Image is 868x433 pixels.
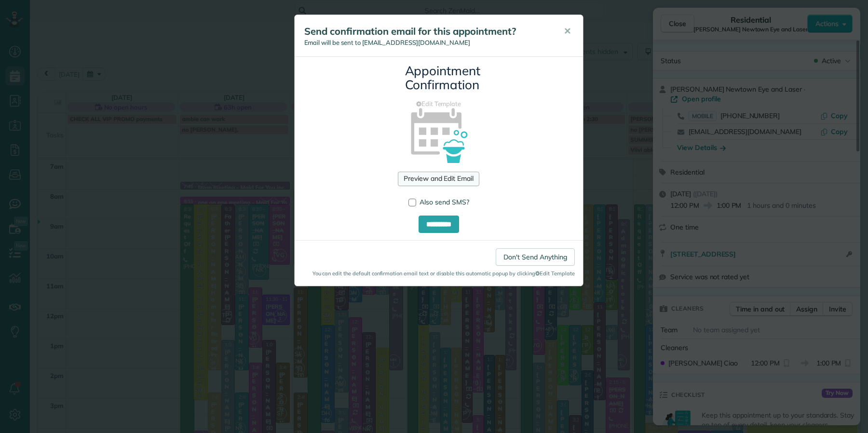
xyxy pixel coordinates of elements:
span: Email will be sent to [EMAIL_ADDRESS][DOMAIN_NAME] [304,39,470,46]
small: You can edit the default confirmation email text or disable this automatic popup by clicking Edit... [303,270,575,277]
a: Edit Template [302,99,576,108]
a: Don't Send Anything [496,248,574,266]
a: Preview and Edit Email [398,172,479,186]
span: Also send SMS? [420,198,469,206]
h3: Appointment Confirmation [405,64,473,92]
span: ✕ [564,26,571,37]
h5: Send confirmation email for this appointment? [304,25,550,38]
img: appointment_confirmation_icon-141e34405f88b12ade42628e8c248340957700ab75a12ae832a8710e9b578dc5.png [395,91,482,177]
